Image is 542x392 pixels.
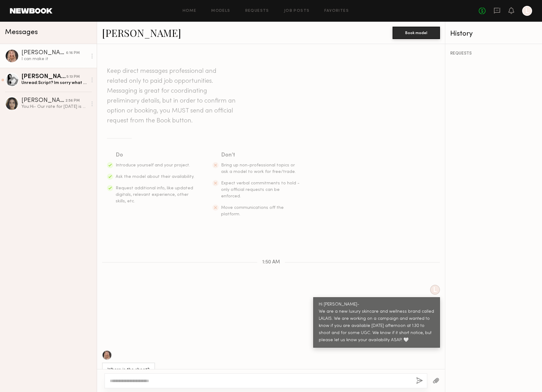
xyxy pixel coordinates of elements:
span: Request additional info, like updated digitals, relevant experience, other skills, etc. [116,186,193,203]
div: Hi [PERSON_NAME]- We are a new luxury skincare and wellness brand called LALAIS. We are working o... [319,301,434,344]
span: Ask the model about their availability. [116,175,194,179]
a: L [522,6,532,16]
span: Messages [5,29,38,36]
a: Job Posts [284,9,310,13]
div: [PERSON_NAME] [21,74,66,80]
a: [PERSON_NAME] [102,26,181,39]
div: REQUESTS [450,51,537,56]
span: Move communications off the platform. [221,206,284,216]
div: You: Hi- Our rate for [DATE] is $250 - $300. It will be a campaign that's and posing/chatting abo... [21,104,87,110]
span: 1:50 AM [262,260,280,265]
div: History [450,30,537,37]
div: Where is the shoot? [108,367,149,374]
div: 5:13 PM [66,74,80,80]
div: 2:56 PM [65,98,80,104]
span: Expect verbal commitments to hold - only official requests can be enforced. [221,181,300,198]
div: Do [116,151,195,160]
div: Don’t [221,151,300,160]
a: Requests [245,9,269,13]
a: Book model [393,30,440,35]
div: Unread: Script? Im sorry what exactly are the deliverables? [21,80,87,86]
div: [PERSON_NAME] [21,50,66,56]
span: Introduce yourself and your project. [116,163,190,167]
a: Models [211,9,230,13]
div: 6:16 PM [66,50,80,56]
a: Home [183,9,197,13]
header: Keep direct messages professional and related only to paid job opportunities. Messaging is great ... [107,66,237,126]
a: Favorites [324,9,349,13]
button: Book model [393,27,440,39]
div: I can make it [21,56,87,62]
div: [PERSON_NAME] [21,98,65,104]
span: Bring up non-professional topics or ask a model to work for free/trade. [221,163,296,174]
